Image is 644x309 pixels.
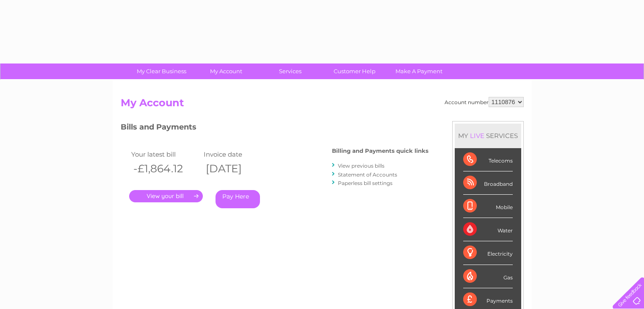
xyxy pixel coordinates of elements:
[463,148,513,171] div: Telecoms
[463,195,513,218] div: Mobile
[332,148,428,154] h4: Billing and Payments quick links
[455,124,521,148] div: MY SERVICES
[463,171,513,195] div: Broadband
[127,63,196,79] a: My Clear Business
[445,97,524,107] div: Account number
[121,121,428,136] h3: Bills and Payments
[129,190,203,202] a: .
[129,149,202,160] td: Your latest bill
[338,163,384,169] a: View previous bills
[384,63,454,79] a: Make A Payment
[468,132,486,140] div: LIVE
[216,190,260,208] a: Pay Here
[338,180,392,186] a: Paperless bill settings
[338,171,397,178] a: Statement of Accounts
[463,241,513,265] div: Electricity
[202,160,274,177] th: [DATE]
[320,63,390,79] a: Customer Help
[202,149,274,160] td: Invoice date
[463,265,513,288] div: Gas
[129,160,202,177] th: -£1,864.12
[121,97,524,113] h2: My Account
[463,218,513,241] div: Water
[255,63,325,79] a: Services
[191,63,261,79] a: My Account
